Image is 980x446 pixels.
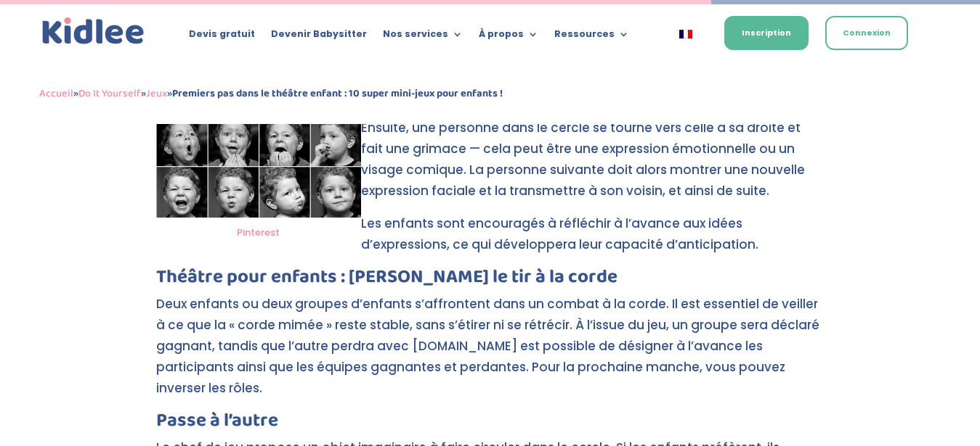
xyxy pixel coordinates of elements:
p: Ensuite, une personne dans le cercle se tourne vers celle à sa droite et fait une grimace — cela ... [156,117,825,214]
a: Nos services [383,29,463,45]
a: Pinterest [237,226,280,239]
a: Inscription [724,16,809,50]
p: Deux enfants ou deux groupes d’enfants s’affrontent dans un combat à la corde. Il est essentiel d... [156,294,825,411]
h3: Passe à l’autre [156,411,825,437]
p: Les enfants sont encouragés à réfléchir à l’avance aux idées d’expressions, ce qui développera le... [156,213,825,268]
a: Do It Yourself [78,85,141,102]
a: Accueil [39,85,73,102]
a: À propos [479,29,538,45]
span: » » » [39,85,503,102]
strong: Premiers pas dans le théâtre enfant : 10 super mini-jeux pour enfants ! [172,85,503,102]
a: Devis gratuit [189,29,255,45]
a: Jeux [146,85,167,102]
img: logo_kidlee_bleu [39,15,147,48]
h3: Théâtre pour enfants : [PERSON_NAME] le tir à la corde [156,268,825,294]
a: Connexion [825,16,908,50]
img: Français [679,30,692,38]
a: Kidlee Logo [39,15,147,48]
a: Ressources [554,29,629,45]
a: Devenir Babysitter [271,29,367,45]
